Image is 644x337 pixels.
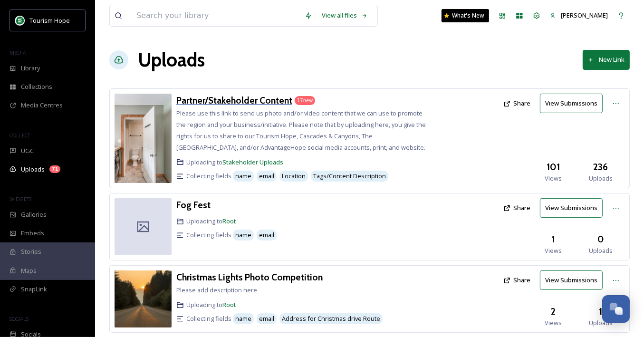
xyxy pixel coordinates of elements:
[597,232,604,246] h3: 0
[186,158,283,167] span: Uploading to
[561,11,608,19] span: [PERSON_NAME]
[295,96,315,105] div: 17 new
[545,6,613,25] a: [PERSON_NAME]
[594,160,608,174] h3: 236
[176,109,426,152] span: Please use this link to send us photo and/or video content that we can use to promote the region ...
[442,9,489,22] a: What's New
[545,246,562,255] span: Views
[222,217,236,225] a: Root
[21,101,63,110] span: Media Centres
[602,295,630,323] button: Open Chat
[552,232,555,246] h3: 1
[259,231,274,240] span: email
[282,172,306,181] span: Location
[547,160,560,174] h3: 101
[176,270,323,284] a: Christmas Lights Photo Competition
[551,305,556,318] h3: 2
[540,270,607,290] a: View Submissions
[540,198,603,218] button: View Submissions
[317,6,373,25] a: View all files
[10,195,31,202] span: WIDGETS
[499,94,535,113] button: Share
[21,64,40,73] span: Library
[313,172,386,181] span: Tags/Content Description
[29,16,70,25] span: Tourism Hope
[282,314,380,323] span: Address for Christmas drive Route
[235,231,251,240] span: name
[222,300,236,309] a: Root
[176,271,323,283] h3: Christmas Lights Photo Competition
[540,94,603,113] button: View Submissions
[589,174,613,183] span: Uploads
[499,271,535,289] button: Share
[21,285,47,294] span: SnapLink
[21,146,34,155] span: UGC
[10,315,29,322] span: SOCIALS
[10,132,30,139] span: COLLECT
[176,94,292,107] a: Partner/Stakeholder Content
[540,270,603,290] button: View Submissions
[21,229,44,238] span: Embeds
[599,305,603,318] h3: 1
[186,231,231,240] span: Collecting fields
[176,198,211,212] a: Fog Fest
[235,172,251,181] span: name
[21,266,37,275] span: Maps
[138,46,205,74] a: Uploads
[21,210,47,219] span: Galleries
[583,50,630,69] button: New Link
[176,95,292,106] h3: Partner/Stakeholder Content
[540,198,607,218] a: View Submissions
[222,158,283,166] a: Stakeholder Uploads
[21,247,41,256] span: Stories
[176,199,211,211] h3: Fog Fest
[259,314,274,323] span: email
[49,165,60,173] div: 71
[186,217,236,226] span: Uploading to
[235,314,251,323] span: name
[115,94,172,183] img: 5ac3b99b-7fef-4c31-9e72-ac76671f6b1f.jpg
[545,174,562,183] span: Views
[15,16,25,25] img: logo.png
[186,300,236,309] span: Uploading to
[186,314,231,323] span: Collecting fields
[21,82,52,91] span: Collections
[10,49,26,56] span: MEDIA
[540,94,607,113] a: View Submissions
[259,172,274,181] span: email
[132,5,300,26] input: Search your library
[115,270,172,327] img: 941b2a6b-d529-4b64-a735-0f97f09f239b.jpg
[545,318,562,327] span: Views
[186,172,231,181] span: Collecting fields
[21,165,45,174] span: Uploads
[176,286,257,294] span: Please add description here
[499,199,535,217] button: Share
[589,246,613,255] span: Uploads
[589,318,613,327] span: Uploads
